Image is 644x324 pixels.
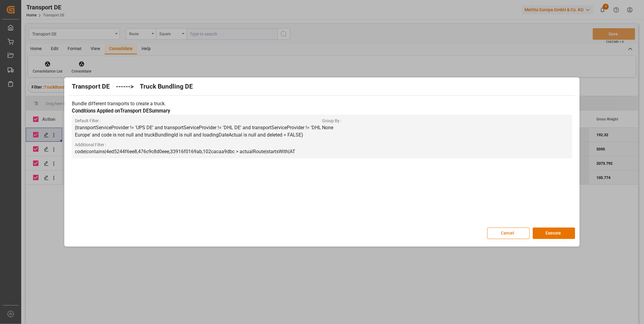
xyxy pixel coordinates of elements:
[75,124,322,139] p: (transportServiceProvider != 'UPS DE' and transportServiceProvider != 'DHL DE' and transportServi...
[72,82,110,92] h2: Transport DE
[487,228,530,239] button: Cancel
[72,100,572,107] p: Bundle different transports to create a truck.
[533,228,575,239] button: Execute
[322,124,569,131] p: None
[322,118,569,124] span: Group By :
[75,118,322,124] span: Default Filter :
[72,107,572,115] h3: Conditions Applied on Transport DE Summary
[75,142,322,148] span: Additional Filter :
[140,82,193,92] h2: Truck Bundling DE
[116,82,134,92] h2: ------>
[75,148,322,155] p: code|contains|4ed5244f6ee8,476c9c8d0eee,33916f0169ab,102cacaa9dbc > actualRoute|startsWith|AT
